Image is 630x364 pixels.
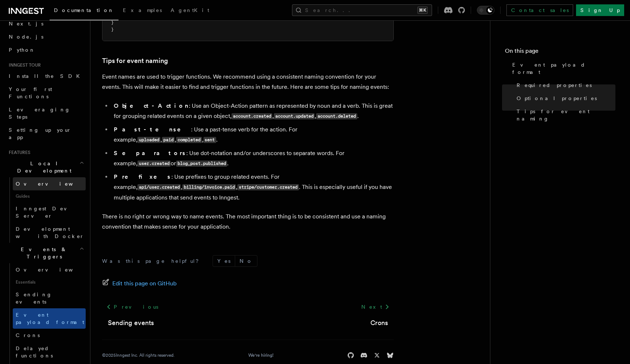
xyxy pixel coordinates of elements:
a: Node.js [6,30,86,43]
a: Edit this page on GitHub [102,278,177,289]
code: account.updated [274,113,315,119]
span: Inngest Dev Server [16,206,78,219]
kbd: ⌘K [417,7,428,14]
a: Development with Docker [13,222,86,243]
p: There is no right or wrong way to name events. The most important thing is to be consistent and u... [102,211,394,232]
code: user.created [137,161,171,167]
a: Sign Up [576,4,624,16]
li: : Use prefixes to group related events. For example, , , . This is especially useful if you have ... [112,172,394,203]
a: Crons [370,318,388,328]
span: Required properties [517,82,592,89]
a: Tips for event naming [102,56,168,66]
span: Event payload format [16,312,84,325]
code: blog_post.published [176,161,227,167]
span: Sending events [16,292,52,305]
a: Leveraging Steps [6,103,86,123]
code: stripe/customer.created [237,184,299,190]
strong: Prefixes [114,173,171,180]
li: : Use dot-notation and/or underscores to separate words. For example, or . [112,148,394,169]
a: Contact sales [506,4,573,16]
span: Event payload format [512,61,615,76]
a: Inngest Dev Server [13,202,86,222]
a: Delayed functions [13,342,86,362]
span: Python [9,47,35,53]
a: Overview [13,263,86,276]
span: Overview [16,181,91,187]
div: © 2025 Inngest Inc. All rights reserved. [102,352,175,358]
button: Search...⌘K [292,4,432,16]
a: Tips for event naming [514,105,615,125]
span: AgentKit [171,7,209,13]
strong: Separators [114,150,186,157]
span: Local Development [6,160,79,174]
span: Leveraging Steps [9,107,70,120]
a: Python [6,43,86,56]
span: Crons [16,332,40,338]
a: Sending events [108,318,154,328]
div: Local Development [6,177,86,243]
a: Examples [118,2,166,20]
button: No [235,256,257,266]
span: Delayed functions [16,345,53,359]
a: Overview [13,177,86,190]
a: Optional properties [514,92,615,105]
code: sent [203,137,216,143]
span: Events & Triggers [6,246,79,260]
button: Local Development [6,157,86,177]
span: Essentials [13,276,86,288]
span: Setting up your app [9,127,71,140]
code: uploaded [137,137,160,143]
code: billing/invoice.paid [182,184,236,190]
strong: Object-Action [114,102,189,109]
a: Documentation [50,2,118,20]
span: Examples [123,7,162,13]
h4: On this page [505,47,615,58]
strong: Past-tense [114,126,191,133]
a: Setting up your app [6,123,86,144]
button: Yes [213,256,235,266]
span: Documentation [54,7,114,13]
span: Edit this page on GitHub [112,278,177,289]
span: Development with Docker [16,226,84,239]
a: Previous [102,300,162,313]
code: completed [176,137,202,143]
span: Optional properties [517,95,597,102]
span: Install the SDK [9,73,84,79]
a: Event payload format [509,58,615,79]
code: account.deleted [316,113,357,119]
span: Next.js [9,21,43,27]
span: Inngest tour [6,62,41,68]
a: Next [357,300,394,313]
code: paid [162,137,175,143]
a: Your first Functions [6,83,86,103]
span: Overview [16,267,91,273]
a: Event payload format [13,308,86,329]
p: Event names are used to trigger functions. We recommend using a consistent naming convention for ... [102,72,394,92]
code: api/user.created [137,184,181,190]
span: } [111,20,114,25]
button: Toggle dark mode [477,6,494,15]
a: Sending events [13,288,86,308]
span: Tips for event naming [517,108,615,122]
span: } [111,27,114,32]
span: Guides [13,190,86,202]
a: Install the SDK [6,70,86,83]
a: Required properties [514,79,615,92]
span: Features [6,150,30,155]
a: Crons [13,329,86,342]
span: Node.js [9,34,43,40]
a: Next.js [6,17,86,30]
code: account.created [232,113,272,119]
li: : Use an Object-Action pattern as represented by noun and a verb. This is great for grouping rela... [112,101,394,122]
button: Events & Triggers [6,243,86,263]
li: : Use a past-tense verb for the action. For example, , , , . [112,124,394,145]
a: We're hiring! [248,352,273,358]
p: Was this page helpful? [102,257,204,265]
a: AgentKit [166,2,214,20]
span: Your first Functions [9,86,52,99]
